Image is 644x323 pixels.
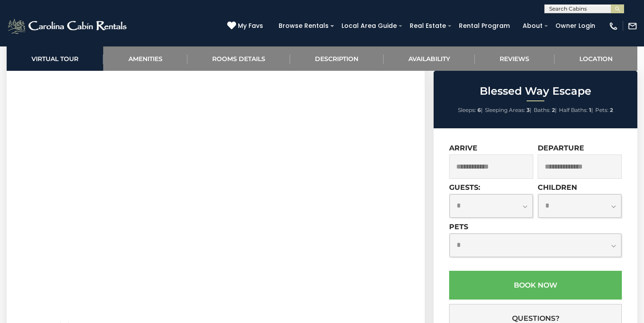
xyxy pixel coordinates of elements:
[187,46,290,71] a: Rooms Details
[559,104,593,116] li: |
[449,144,477,152] label: Arrive
[485,104,531,116] li: |
[477,107,481,113] strong: 6
[534,107,551,113] span: Baths:
[449,271,622,300] button: Book Now
[534,104,557,116] li: |
[555,46,637,71] a: Location
[518,19,547,33] a: About
[527,107,530,113] strong: 3
[405,19,450,33] a: Real Estate
[238,21,263,31] span: My Favs
[485,107,525,113] span: Sleeping Areas:
[458,107,476,113] span: Sleeps:
[449,223,468,231] label: Pets
[290,46,383,71] a: Description
[589,107,591,113] strong: 1
[552,107,555,113] strong: 2
[449,183,480,192] label: Guests:
[475,46,554,71] a: Reviews
[337,19,401,33] a: Local Area Guide
[454,19,514,33] a: Rental Program
[551,19,600,33] a: Owner Login
[103,46,187,71] a: Amenities
[227,21,265,31] a: My Favs
[610,107,613,113] strong: 2
[538,144,584,152] label: Departure
[538,183,577,192] label: Children
[274,19,333,33] a: Browse Rentals
[628,21,637,31] img: mail-regular-white.png
[559,107,588,113] span: Half Baths:
[458,104,483,116] li: |
[436,85,635,97] h2: Blessed Way Escape
[7,46,103,71] a: Virtual Tour
[609,21,618,31] img: phone-regular-white.png
[7,17,129,35] img: White-1-2.png
[595,107,609,113] span: Pets:
[384,46,475,71] a: Availability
